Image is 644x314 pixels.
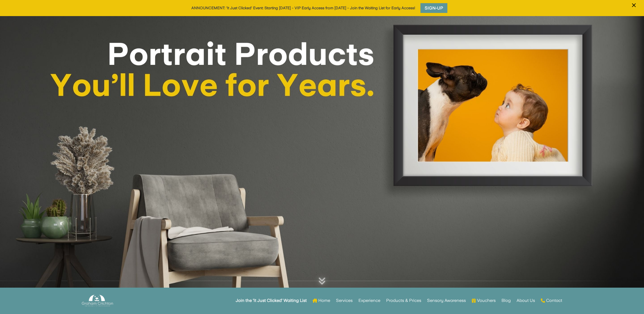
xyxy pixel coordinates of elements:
[517,290,535,311] a: About Us
[236,299,307,302] strong: Join the ‘It Just Clicked’ Waiting List
[386,290,421,311] a: Products & Prices
[501,290,511,311] a: Blog
[419,2,449,14] a: Sign-Up
[472,290,496,311] a: Vouchers
[236,290,307,311] a: Join the ‘It Just Clicked’ Waiting List
[336,290,353,311] a: Services
[631,0,636,10] span: ×
[629,1,639,16] button: ×
[358,290,380,311] a: Experience
[191,6,415,10] a: ANNOUNCEMENT: 'It Just Clicked' Event: Starting [DATE] - VIP Early Access from [DATE] - Join the ...
[427,290,466,311] a: Sensory Awareness
[312,290,330,311] a: Home
[82,293,113,308] img: Graham Crichton Photography Logo - Graham Crichton - Belfast Family & Pet Photography Studio
[541,290,562,311] a: Contact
